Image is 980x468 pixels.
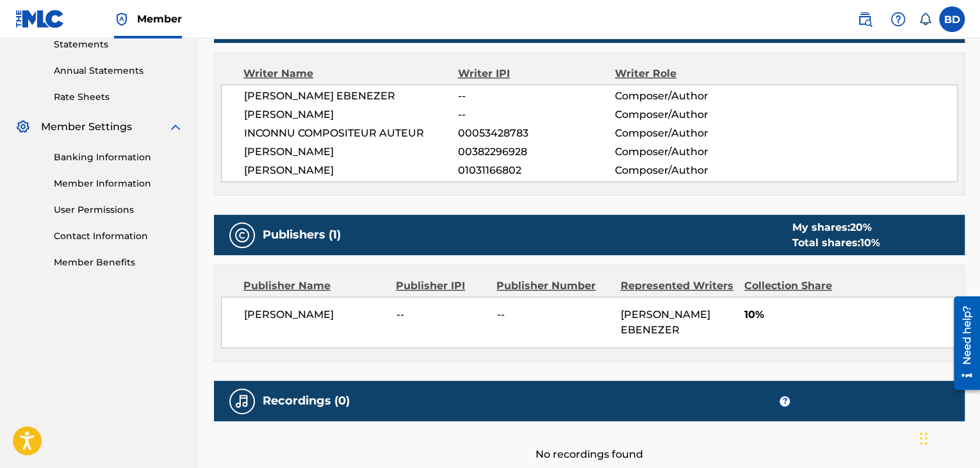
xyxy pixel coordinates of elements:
a: Rate Sheets [54,90,183,104]
div: Publisher Number [496,278,610,294]
a: Public Search [852,6,878,32]
span: 10 % [860,237,879,249]
span: [PERSON_NAME] [244,144,458,160]
span: Composer/Author [615,107,758,122]
div: Drag [920,419,927,458]
span: 00382296928 [458,144,615,160]
span: -- [458,88,615,104]
span: [PERSON_NAME] [244,107,458,122]
div: Writer IPI [458,66,615,81]
img: Member Settings [15,119,31,135]
img: Publishers [234,228,250,243]
div: Publisher Name [243,278,386,294]
a: Annual Statements [54,64,183,78]
img: expand [168,119,183,135]
div: Writer Role [615,66,758,81]
a: Contact Information [54,230,183,243]
span: [PERSON_NAME] EBENEZER [621,308,710,336]
span: Member Settings [41,119,132,135]
div: Notifications [919,13,931,26]
div: Publisher IPI [396,278,487,294]
span: Composer/Author [615,126,758,141]
span: 01031166802 [458,163,615,178]
span: -- [497,307,611,322]
span: Composer/Author [615,144,758,160]
div: Collection Share [744,278,851,294]
span: 10% [744,307,957,322]
span: 20 % [849,221,871,233]
a: Member Benefits [54,256,183,269]
h5: Recordings (0) [263,394,350,408]
img: Top Rightsholder [114,12,129,27]
div: My shares: [792,220,879,235]
iframe: Chat Widget [916,406,980,468]
div: Total shares: [792,235,879,251]
iframe: Resource Center [944,292,980,395]
img: Recordings [234,394,250,409]
h5: Publishers (1) [263,228,341,242]
span: INCONNU COMPOSITEUR AUTEUR [244,126,458,141]
span: [PERSON_NAME] [244,163,458,178]
span: -- [396,307,487,322]
a: Member Information [54,177,183,190]
div: No recordings found [214,421,965,462]
span: [PERSON_NAME] EBENEZER [244,88,458,104]
div: Represented Writers [621,278,735,294]
span: Composer/Author [615,163,758,178]
a: User Permissions [54,203,183,217]
span: ? [780,396,790,406]
span: Composer/Author [615,88,758,104]
img: help [890,12,906,27]
a: Statements [54,38,183,51]
div: User Menu [939,6,965,32]
span: 00053428783 [458,126,615,141]
div: Help [885,6,911,32]
div: Writer Name [243,66,458,81]
a: Banking Information [54,151,183,164]
span: -- [458,107,615,122]
img: search [857,12,872,27]
span: [PERSON_NAME] [244,307,387,322]
span: Member [137,12,182,26]
img: MLC Logo [15,10,65,28]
